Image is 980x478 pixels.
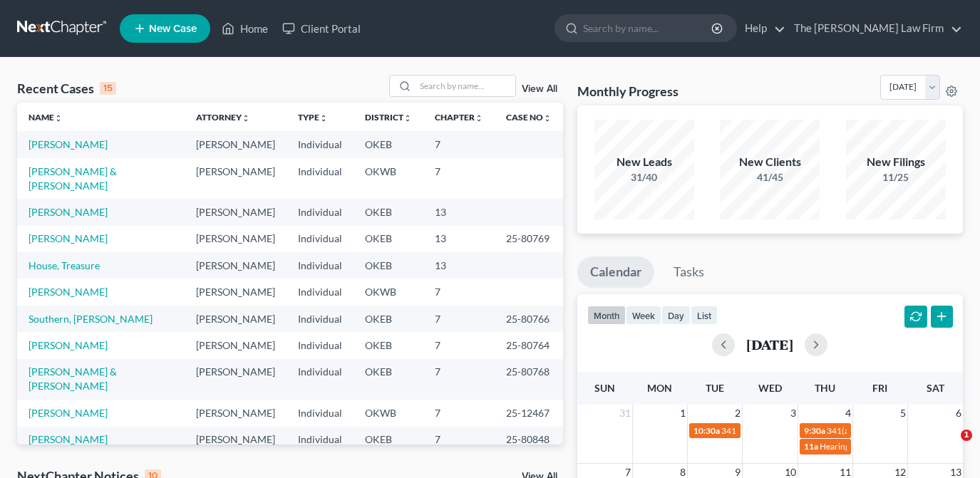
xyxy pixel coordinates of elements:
[354,427,423,453] td: OKEB
[403,114,412,123] i: unfold_more
[495,306,563,332] td: 25-80766
[899,405,907,422] span: 5
[185,359,287,400] td: [PERSON_NAME]
[423,199,495,225] td: 13
[354,226,423,252] td: OKEB
[721,425,859,436] span: 341(a) meeting for [PERSON_NAME]
[354,359,423,400] td: OKEB
[647,382,672,394] span: Mon
[29,339,108,351] a: [PERSON_NAME]
[846,170,946,185] div: 11/25
[522,84,557,94] a: View All
[29,313,153,325] a: Southern, [PERSON_NAME]
[185,158,287,199] td: [PERSON_NAME]
[594,154,694,170] div: New Leads
[287,226,354,252] td: Individual
[287,359,354,400] td: Individual
[927,382,944,394] span: Sat
[720,170,820,185] div: 41/45
[185,332,287,358] td: [PERSON_NAME]
[287,400,354,426] td: Individual
[495,226,563,252] td: 25-80769
[354,158,423,199] td: OKWB
[706,382,724,394] span: Tue
[185,199,287,225] td: [PERSON_NAME]
[844,405,852,422] span: 4
[423,158,495,199] td: 7
[185,400,287,426] td: [PERSON_NAME]
[287,306,354,332] td: Individual
[354,332,423,358] td: OKEB
[423,252,495,279] td: 13
[185,279,287,305] td: [PERSON_NAME]
[354,252,423,279] td: OKEB
[29,165,117,192] a: [PERSON_NAME] & [PERSON_NAME]
[29,112,63,123] a: Nameunfold_more
[215,16,275,41] a: Home
[185,131,287,157] td: [PERSON_NAME]
[423,131,495,157] td: 7
[804,441,818,452] span: 11a
[594,382,615,394] span: Sun
[275,16,368,41] a: Client Portal
[287,131,354,157] td: Individual
[618,405,632,422] span: 31
[746,337,793,352] h2: [DATE]
[733,405,742,422] span: 2
[661,256,717,288] a: Tasks
[287,427,354,453] td: Individual
[319,114,328,123] i: unfold_more
[577,83,679,100] h3: Monthly Progress
[423,279,495,305] td: 7
[815,382,835,394] span: Thu
[29,232,108,244] a: [PERSON_NAME]
[495,332,563,358] td: 25-80764
[29,286,108,298] a: [PERSON_NAME]
[661,306,691,325] button: day
[17,80,116,97] div: Recent Cases
[872,382,887,394] span: Fri
[185,226,287,252] td: [PERSON_NAME]
[423,306,495,332] td: 7
[506,112,552,123] a: Case Nounfold_more
[287,199,354,225] td: Individual
[738,16,785,41] a: Help
[185,427,287,453] td: [PERSON_NAME]
[577,256,654,288] a: Calendar
[149,24,197,34] span: New Case
[423,400,495,426] td: 7
[354,306,423,332] td: OKEB
[423,427,495,453] td: 7
[543,114,552,123] i: unfold_more
[720,154,820,170] div: New Clients
[242,114,250,123] i: unfold_more
[100,82,116,95] div: 15
[787,16,962,41] a: The [PERSON_NAME] Law Firm
[423,359,495,400] td: 7
[804,425,825,436] span: 9:30a
[354,199,423,225] td: OKEB
[298,112,328,123] a: Typeunfold_more
[423,332,495,358] td: 7
[29,259,100,271] a: House, Treasure
[416,76,515,96] input: Search by name...
[287,158,354,199] td: Individual
[29,138,108,150] a: [PERSON_NAME]
[29,206,108,218] a: [PERSON_NAME]
[354,131,423,157] td: OKEB
[185,252,287,279] td: [PERSON_NAME]
[587,306,626,325] button: month
[287,332,354,358] td: Individual
[354,279,423,305] td: OKWB
[29,407,108,419] a: [PERSON_NAME]
[954,405,963,422] span: 6
[287,252,354,279] td: Individual
[594,170,694,185] div: 31/40
[196,112,250,123] a: Attorneyunfold_more
[185,306,287,332] td: [PERSON_NAME]
[29,365,117,392] a: [PERSON_NAME] & [PERSON_NAME]
[365,112,412,123] a: Districtunfold_more
[691,306,718,325] button: list
[423,226,495,252] td: 13
[287,279,354,305] td: Individual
